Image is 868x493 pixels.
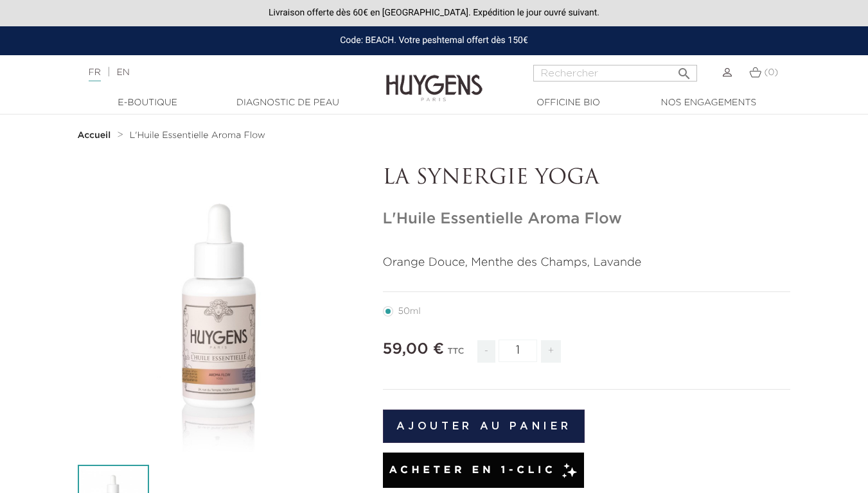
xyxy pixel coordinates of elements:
[84,96,212,110] a: E-Boutique
[677,62,692,78] i: 
[383,254,791,272] p: Orange Douce, Menthe des Champs, Lavande
[78,131,111,140] strong: Accueil
[447,338,464,372] div: TTC
[386,54,483,103] img: Huygens
[499,340,537,362] input: Quantité
[82,65,352,80] div: |
[383,306,436,316] label: 50ml
[541,340,562,363] span: +
[477,340,495,363] span: -
[644,96,773,110] a: Nos engagements
[130,131,265,140] span: L'Huile Essentielle Aroma Flow
[533,65,697,82] input: Rechercher
[673,61,696,78] button: 
[383,166,791,191] p: LA SYNERGIE YOGA
[764,68,778,77] span: (0)
[383,210,791,229] h1: L'Huile Essentielle Aroma Flow
[224,96,352,110] a: Diagnostic de peau
[89,68,101,82] a: FR
[78,130,114,141] a: Accueil
[383,410,585,443] button: Ajouter au panier
[383,342,445,357] span: 59,00 €
[116,68,129,77] a: EN
[130,130,265,141] a: L'Huile Essentielle Aroma Flow
[504,96,633,110] a: Officine Bio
